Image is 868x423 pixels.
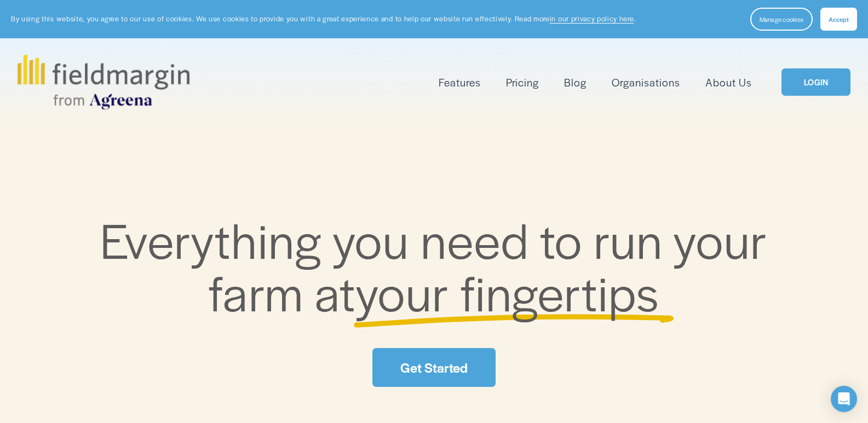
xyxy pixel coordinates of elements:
[820,8,857,31] button: Accept
[439,74,481,90] span: Features
[612,73,680,91] a: Organisations
[550,14,634,24] a: in our privacy policy here
[506,73,539,91] a: Pricing
[750,8,813,31] button: Manage cookies
[760,15,803,24] span: Manage cookies
[11,14,636,24] p: By using this website, you agree to our use of cookies. We use cookies to provide you with a grea...
[831,386,857,412] div: Open Intercom Messenger
[564,73,587,91] a: Blog
[355,257,659,326] span: your fingertips
[781,68,850,96] a: LOGIN
[705,73,752,91] a: About Us
[372,348,495,387] a: Get Started
[439,73,481,91] a: folder dropdown
[829,15,849,24] span: Accept
[18,55,189,109] img: fieldmargin.com
[100,205,779,326] span: Everything you need to run your farm at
